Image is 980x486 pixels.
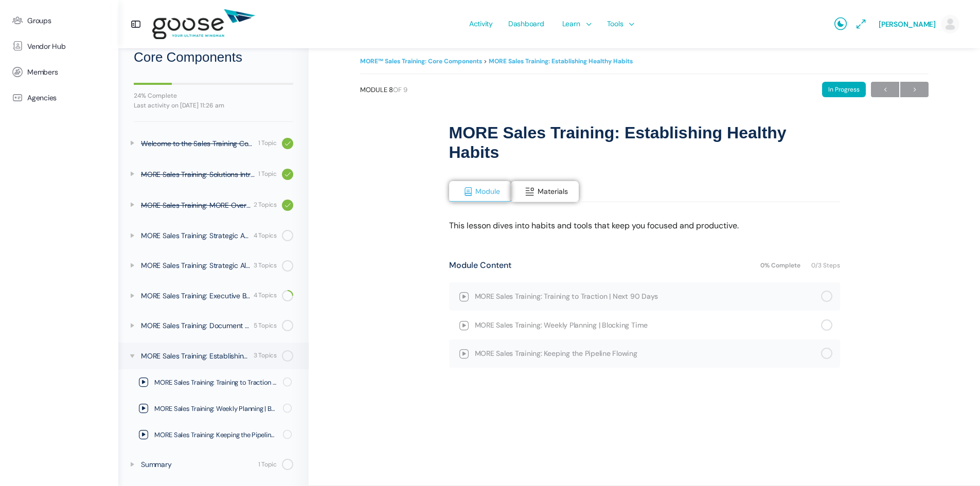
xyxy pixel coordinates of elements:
[118,451,309,478] a: Summary 1 Topic
[449,339,840,367] a: Not completed MORE Sales Training: Keeping the Pipeline Flowing
[141,350,251,362] div: MORE Sales Training: Establishing Healthy Habits
[5,85,113,111] a: Agencies
[475,319,821,331] span: MORE Sales Training: Weekly Planning | Blocking Time
[118,160,309,188] a: MORE Sales Training: Solutions Introduced 1 Topic
[258,169,277,179] div: 1 Topic
[118,191,309,219] a: MORE Sales Training: MORE Overview 2 Topics
[449,311,840,339] a: Not completed MORE Sales Training: Weekly Planning | Blocking Time
[475,291,821,302] span: MORE Sales Training: Training to Traction | Next 90 Days
[900,83,929,97] span: →
[141,169,255,180] div: MORE Sales Training: Solutions Introduced
[254,291,277,300] div: 4 Topics
[929,437,980,486] iframe: Chat Widget
[27,94,57,102] span: Agencies
[5,59,113,85] a: Members
[118,130,309,157] a: Welcome to the Sales Training Course 1 Topic
[879,20,936,29] span: [PERSON_NAME]
[360,86,407,93] span: Module 8
[141,230,251,241] div: MORE Sales Training: Strategic Analysis
[254,321,277,331] div: 5 Topics
[258,138,277,148] div: 1 Topic
[254,231,277,241] div: 4 Topics
[154,404,276,414] span: MORE Sales Training: Weekly Planning | Blocking Time
[760,262,806,268] span: 0% Complete
[118,282,309,309] a: MORE Sales Training: Executive Briefing 4 Topics
[821,291,832,302] div: Not completed
[154,430,276,440] span: MORE Sales Training: Keeping the Pipeline Flowing
[134,93,293,99] div: 24% Complete
[821,319,832,331] div: Not completed
[900,82,929,97] a: Next→
[475,348,821,359] span: MORE Sales Training: Keeping the Pipeline Flowing
[360,57,482,65] a: MORE™ Sales Training: Core Components
[5,8,113,33] a: Groups
[475,187,500,196] span: Module
[134,102,293,109] div: Last activity on [DATE] 11:26 am
[393,85,407,94] span: of 9
[154,377,276,388] span: MORE Sales Training: Training to Traction | Next 90 Days
[821,348,832,359] div: Not completed
[118,222,309,249] a: MORE Sales Training: Strategic Analysis 4 Topics
[118,422,309,448] a: MORE Sales Training: Keeping the Pipeline Flowing
[822,82,866,97] div: In Progress
[27,42,66,51] span: Vendor Hub
[27,68,58,77] span: Members
[118,370,309,395] a: MORE Sales Training: Training to Traction | Next 90 Days
[141,290,251,301] div: MORE Sales Training: Executive Briefing
[871,82,899,97] a: ←Previous
[118,252,309,279] a: MORE Sales Training: Strategic Alignment Plan 3 Topics
[118,343,309,369] a: MORE Sales Training: Establishing Healthy Habits 3 Topics
[141,320,251,331] div: MORE Sales Training: Document Workshop / Putting It To Work For You
[449,258,511,272] span: Module Content
[141,459,255,470] div: Summary
[449,123,840,163] h1: MORE Sales Training: Establishing Healthy Habits
[871,83,899,97] span: ←
[449,282,840,310] a: Not completed MORE Sales Training: Training to Traction | Next 90 Days
[811,262,840,268] span: 0/3 Steps
[258,460,277,470] div: 1 Topic
[538,187,568,196] span: Materials
[141,260,251,271] div: MORE Sales Training: Strategic Alignment Plan
[5,33,113,59] a: Vendor Hub
[141,138,255,149] div: Welcome to the Sales Training Course
[254,351,277,361] div: 3 Topics
[141,200,251,211] div: MORE Sales Training: MORE Overview
[489,57,633,65] a: MORE Sales Training: Establishing Healthy Habits
[254,200,277,210] div: 2 Topics
[118,312,309,339] a: MORE Sales Training: Document Workshop / Putting It To Work For You 5 Topics
[254,261,277,271] div: 3 Topics
[118,396,309,422] a: MORE Sales Training: Weekly Planning | Blocking Time
[449,220,739,231] span: This lesson dives into habits and tools that keep you focused and productive.
[27,16,51,25] span: Groups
